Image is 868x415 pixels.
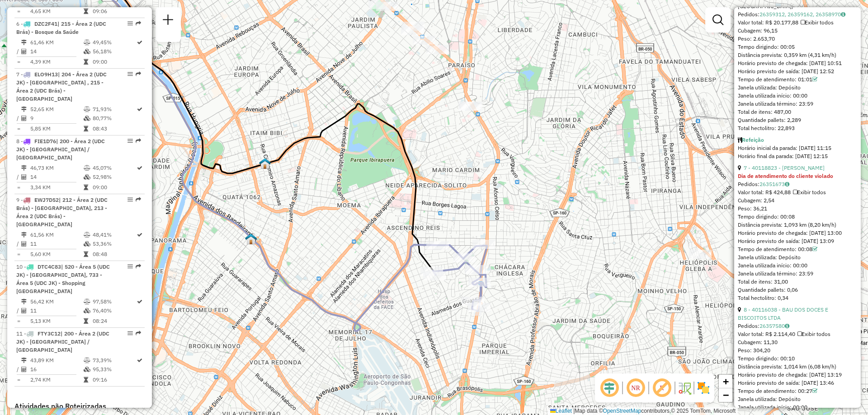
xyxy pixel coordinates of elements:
td: 48,41% [92,230,136,239]
i: Total de Atividades [21,367,27,372]
em: Rota exportada [136,21,141,26]
i: % de utilização do peso [84,165,90,171]
div: Atividade não roteirizada - CASA LANC MADALUSE L [376,2,399,11]
td: = [16,375,21,384]
a: Leaflet [550,408,572,414]
a: OpenStreetMap [603,408,642,414]
img: CDD Capital [245,233,257,245]
td: = [16,317,21,326]
div: Horário previsto de chegada: [DATE] 13:19 [738,371,857,379]
div: Horário previsto de chegada: [DATE] 10:51 [738,59,857,67]
span: 6 - [16,20,106,35]
i: Distância Total [21,232,27,238]
td: 11 [30,239,83,248]
a: Com service time [812,387,817,394]
td: 73,39% [92,356,136,365]
i: Tempo total em rota [84,126,88,131]
i: Distância Total [21,40,27,45]
i: % de utilização do peso [84,358,90,363]
td: 45,07% [92,163,136,173]
span: + [723,376,729,387]
td: 52,65 KM [30,105,83,114]
span: 9 - [16,196,108,228]
div: Tempo de atendimento: 00:27 [738,387,857,395]
td: 97,58% [92,297,136,306]
i: Rota otimizada [137,107,142,112]
strong: Dia de atendimento do cliente violado [738,173,833,179]
td: 61,46 KM [30,38,83,47]
i: Distância Total [21,299,27,304]
a: 26359312, 26359162, 26358970 [759,11,845,18]
td: 5,60 KM [30,250,83,259]
em: Opções [127,331,133,336]
i: % de utilização da cubagem [84,174,90,180]
div: Tempo dirigindo: 00:08 [738,213,857,221]
span: Peso: 36,21 [738,205,767,212]
em: Rota exportada [136,71,141,77]
div: Valor total: R$ 20.177,88 [738,19,857,27]
div: Atividade não roteirizada - PRAINHA PAULISTA [401,26,424,35]
div: Atividade não roteirizada - HIGOR COMERCIO DE BE [689,250,712,259]
span: Ocultar NR [625,377,646,399]
div: Horário previsto de saída: [DATE] 13:09 [738,237,857,245]
a: Zoom in [719,375,732,388]
span: Cubagem: 11,30 [738,339,778,345]
i: Rota otimizada [137,358,142,363]
div: Janela utilizada: Depósito [738,395,857,403]
td: / [16,239,21,248]
i: Observações [785,323,789,329]
td: / [16,173,21,182]
a: Nova sessão e pesquisa [159,11,177,31]
td: 3,34 KM [30,183,83,192]
i: Rota otimizada [137,165,142,171]
td: / [16,306,21,315]
i: % de utilização da cubagem [84,367,90,372]
td: / [16,47,21,56]
td: 43,89 KM [30,356,83,365]
span: | 204 - Área 2 (UDC JK) - [GEOGRAPHIC_DATA] , 215 - Área 2 (UDC Brás) - [GEOGRAPHIC_DATA] [16,71,107,102]
td: 46,73 KM [30,163,83,173]
div: Janela utilizada: Depósito [738,84,857,92]
span: 8 - [16,138,105,161]
td: 80,77% [92,114,136,123]
i: Tempo total em rota [84,59,88,65]
td: 56,42 KM [30,297,83,306]
i: Distância Total [21,358,27,363]
div: Quantidade pallets: 2,289 [738,116,857,124]
span: Exibir rótulo [651,377,673,399]
i: Observações [785,182,789,187]
div: Total de itens: 31,00 [738,278,857,286]
td: 2,74 KM [30,375,83,384]
strong: Refeição [742,136,764,143]
span: Exibir todos [793,189,826,196]
img: Fluxo de ruas [677,381,692,395]
span: Exibir todos [801,19,834,26]
td: 09:16 [92,375,136,384]
td: 16 [30,365,83,374]
i: Rota otimizada [137,299,142,304]
div: Pedidos: [738,322,857,330]
em: Rota exportada [136,264,141,269]
span: ELO9H13 [34,71,58,78]
td: 08:24 [92,317,136,326]
div: Tempo de atendimento: 00:08 [738,245,857,253]
a: 26351673 [759,181,789,187]
div: Tempo dirigindo: 00:10 [738,354,857,363]
td: 95,33% [92,365,136,374]
i: Tempo total em rota [84,185,88,190]
span: | 212 - Área 2 (UDC Brás) - [GEOGRAPHIC_DATA], 213 - Área 2 (UDC Brás) - [GEOGRAPHIC_DATA] [16,196,108,228]
td: = [16,250,21,259]
a: Com service time [812,76,817,83]
td: 9 [30,114,83,123]
span: Exibir todos [797,331,830,337]
span: − [723,389,729,401]
i: % de utilização da cubagem [84,49,90,54]
span: Cubagem: 2,54 [738,197,774,204]
td: = [16,57,21,66]
td: 5,85 KM [30,124,83,133]
span: | 215 - Área 2 (UDC Brás) - Bosque da Saúde [16,20,106,35]
span: Cubagem: 96,15 [738,27,778,34]
span: Ocultar deslocamento [599,377,620,399]
em: Rota exportada [136,197,141,202]
h4: Atividades não Roteirizadas [14,402,145,410]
